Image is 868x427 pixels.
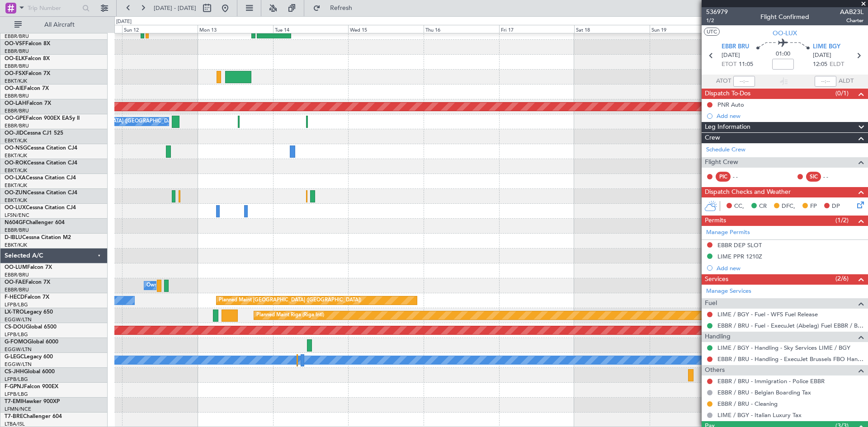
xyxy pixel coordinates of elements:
[5,272,29,278] a: EBBR/BRU
[5,220,65,225] a: N604GFChallenger 604
[5,78,27,84] a: EBKT/KJK
[5,295,49,300] a: F-HECDFalcon 7X
[704,28,720,36] button: UTC
[5,339,28,345] span: G-FOMO
[5,56,25,61] span: OO-ELK
[154,4,196,12] span: [DATE] - [DATE]
[5,376,28,383] a: LFPB/LBG
[5,41,25,47] span: OO-VSF
[5,160,27,166] span: OO-ROK
[813,60,827,69] span: 12:05
[5,227,29,234] a: EBBR/BRU
[348,25,424,33] div: Wed 15
[5,235,71,240] a: D-IBLUCessna Citation M2
[705,122,750,132] span: Leg Information
[5,182,27,189] a: EBKT/KJK
[5,384,58,389] a: F-GPNJFalcon 900EX
[717,112,863,120] div: Add new
[5,93,29,99] a: EBBR/BRU
[5,167,27,174] a: EBKT/KJK
[122,25,198,33] div: Sun 12
[5,175,26,181] span: OO-LXA
[219,294,361,307] div: Planned Maint [GEOGRAPHIC_DATA] ([GEOGRAPHIC_DATA])
[5,310,24,315] span: LX-TRO
[5,316,32,323] a: EGGW/LTN
[722,60,736,69] span: ETOT
[5,339,58,345] a: G-FOMOGlobal 6000
[706,287,751,296] a: Manage Services
[722,51,740,60] span: [DATE]
[5,122,29,129] a: EBBR/BRU
[5,212,29,219] a: LFSN/ENC
[717,400,778,408] a: EBBR / BRU - Cleaning
[813,51,831,60] span: [DATE]
[5,41,50,47] a: OO-VSFFalcon 8X
[705,274,728,285] span: Services
[835,216,849,225] span: (1/2)
[717,310,818,318] a: LIME / BGY - Fuel - WFS Fuel Release
[717,355,863,363] a: EBBR / BRU - Handling - ExecuJet Brussels FBO Handling Abelag
[5,71,50,76] a: OO-FSXFalcon 7X
[146,279,208,292] div: Owner Melsbroek Air Base
[5,131,24,136] span: OO-JID
[309,1,363,15] button: Refresh
[776,50,790,59] span: 01:00
[5,369,24,375] span: CS-JHH
[5,190,77,196] a: OO-ZUNCessna Citation CJ4
[830,60,844,69] span: ELDT
[705,332,731,342] span: Handling
[705,216,726,226] span: Permits
[739,60,753,69] span: 11:05
[835,274,849,283] span: (2/6)
[717,411,802,419] a: LIME / BGY - Italian Luxury Tax
[116,18,132,26] div: [DATE]
[5,324,26,330] span: CS-DOU
[424,25,499,33] div: Thu 16
[706,228,750,237] a: Manage Permits
[5,280,50,285] a: OO-FAEFalcon 7X
[5,175,76,181] a: OO-LXACessna Citation CJ4
[5,324,57,330] a: CS-DOUGlobal 6500
[5,101,51,106] a: OO-LAHFalcon 7X
[5,280,25,285] span: OO-FAE
[5,354,24,360] span: G-LEGC
[716,172,731,182] div: PIC
[759,202,767,211] span: CR
[840,17,863,24] span: Charter
[840,7,863,17] span: AAB23L
[5,265,27,270] span: OO-LUM
[705,187,791,197] span: Dispatch Checks and Weather
[705,89,750,99] span: Dispatch To-Dos
[5,369,55,375] a: CS-JHHGlobal 6000
[733,173,753,181] div: - -
[5,137,27,144] a: EBKT/KJK
[717,264,863,272] div: Add new
[705,365,725,375] span: Others
[5,152,27,159] a: EBKT/KJK
[5,116,26,121] span: OO-GPE
[10,18,98,32] button: All Aircraft
[273,25,349,33] div: Tue 14
[5,116,80,121] a: OO-GPEFalcon 900EX EASy II
[5,86,49,91] a: OO-AIEFalcon 7X
[5,295,24,300] span: F-HECD
[5,131,63,136] a: OO-JIDCessna CJ1 525
[717,389,811,396] a: EBBR / BRU - Belgian Boarding Tax
[823,173,844,181] div: - -
[574,25,650,33] div: Sat 18
[5,48,29,55] a: EBBR/BRU
[835,89,849,98] span: (0/1)
[5,399,22,404] span: T7-EMI
[499,25,575,33] div: Fri 17
[198,25,273,33] div: Mon 13
[717,253,762,260] div: LIME PPR 1210Z
[5,414,62,419] a: T7-BREChallenger 604
[650,25,725,33] div: Sun 19
[717,322,863,329] a: EBBR / BRU - Fuel - ExecuJet (Abelag) Fuel EBBR / BRU
[705,298,717,309] span: Fuel
[5,235,22,240] span: D-IBLU
[705,157,738,168] span: Flight Crew
[5,86,24,91] span: OO-AIE
[782,202,795,211] span: DFC,
[706,7,728,17] span: 536979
